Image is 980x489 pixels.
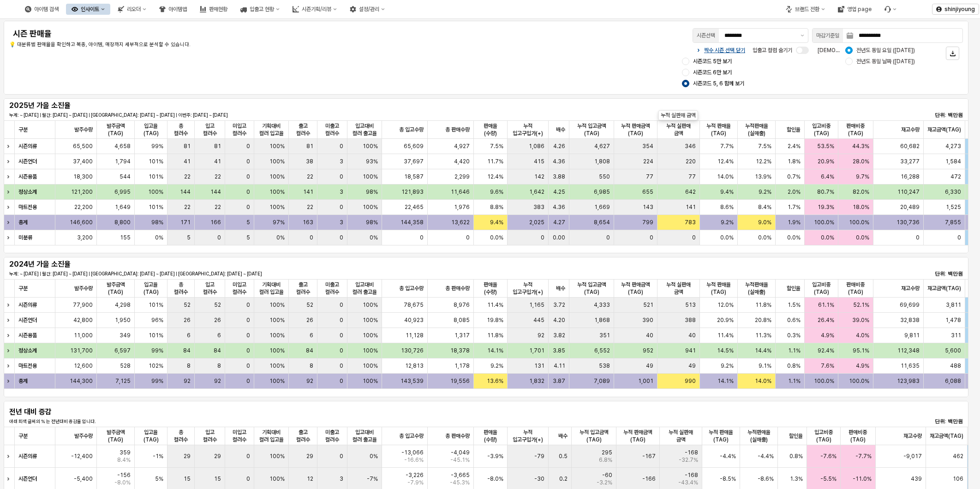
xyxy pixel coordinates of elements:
[246,173,250,180] span: 0
[594,188,610,196] span: 6,985
[529,219,544,226] span: 2,025
[787,285,801,292] span: 할인율
[816,31,839,40] div: 마감기준일
[478,281,503,296] span: 판매율(수량)
[9,41,406,49] p: 💡 대분류별 판매율을 확인하고 복종, 아이템, 매장까지 세부적으로 분석할 수 있습니다.
[351,122,378,137] span: 입고대비 컬러 출고율
[553,143,565,150] span: 4.26
[321,122,343,137] span: 미출고 컬러수
[686,158,696,165] span: 220
[405,203,424,211] span: 22,465
[642,188,653,196] span: 655
[71,188,93,196] span: 121,200
[758,219,771,226] span: 9.0%
[171,122,191,137] span: 총 컬러수
[4,154,16,169] div: Expand row
[340,143,343,150] span: 0
[73,143,93,150] span: 65,500
[351,429,378,443] span: 입고대비 컬러 출고율
[556,285,565,292] span: 배수
[4,169,16,184] div: Expand row
[293,281,313,296] span: 출고 컬러수
[697,31,715,40] div: 시즌선택
[706,429,736,443] span: 누적 판매율(TAG)
[693,69,732,76] span: 시즌코드 6만 보기
[946,203,961,211] span: 1,525
[817,188,834,196] span: 80.7%
[454,173,470,180] span: 2,299
[646,173,653,180] span: 77
[154,4,192,15] button: 아이템맵
[821,173,834,180] span: 6.4%
[780,4,831,15] button: 브랜드 전환
[363,143,378,150] span: 100%
[287,4,342,15] div: 시즌기획/리뷰
[879,4,902,15] div: Menu item 6
[487,158,503,165] span: 11.7%
[101,429,131,443] span: 발주금액(TAG)
[184,143,191,150] span: 81
[9,112,645,119] p: 누계: ~ [DATE] | 월간: [DATE] ~ [DATE] | [GEOGRAPHIC_DATA]: [DATE] ~ [DATE] | 이번주: [DATE] ~ [DATE]
[246,158,250,165] span: 0
[927,126,961,133] span: 재고금액(TAG)
[4,139,16,154] div: Expand row
[594,143,610,150] span: 4,627
[359,6,379,12] div: 설정/관리
[73,158,93,165] span: 37,400
[366,158,378,165] span: 93%
[932,4,979,15] button: shinjiyoung
[340,188,343,196] span: 3
[720,143,734,150] span: 7.7%
[663,429,698,443] span: 누적 실판매 금액
[101,122,131,137] span: 발주금액(TAG)
[842,281,869,296] span: 판매비중(TAG)
[307,203,313,211] span: 22
[4,230,16,245] div: Expand row
[594,158,610,165] span: 1,808
[787,126,801,133] span: 할인율
[351,281,378,296] span: 입고대비 컬러 출고율
[138,429,163,443] span: 입고율(TAG)
[13,29,403,38] h4: 시즌 판매율
[487,173,503,180] span: 12.4%
[4,343,16,358] div: Expand row
[511,122,544,137] span: 누적 입고구입가(+)
[148,188,163,196] span: 100%
[246,203,250,211] span: 0
[511,281,544,296] span: 누적 입고구입가(+)
[661,281,696,296] span: 누적 실판매 금액
[215,173,221,180] span: 22
[269,158,285,165] span: 100%
[534,158,544,165] span: 415
[720,203,734,211] span: 8.6%
[901,285,920,292] span: 재고수량
[661,122,696,137] span: 누적 실판매 금액
[478,122,503,137] span: 판매율(수량)
[573,122,610,137] span: 누적 입고금액(TAG)
[553,173,565,180] span: 3.88
[214,143,221,150] span: 81
[198,429,221,443] span: 입고 컬러수
[269,143,285,150] span: 100%
[553,203,565,211] span: 4.36
[901,126,920,133] span: 재고수량
[18,204,37,210] strong: 마트전용
[556,126,565,133] span: 배수
[269,188,285,196] span: 100%
[120,173,131,180] span: 544
[149,158,163,165] span: 101%
[151,219,163,226] span: 98%
[945,158,961,165] span: 1,584
[852,143,869,150] span: 44.3%
[340,158,343,165] span: 3
[950,173,961,180] span: 472
[9,101,168,110] h5: 2025년 가을 소진율
[194,4,233,15] button: 판매현황
[788,158,801,165] span: 1.8%
[445,432,470,440] span: 총 판매수량
[258,122,285,137] span: 기획대비 컬러 입고율
[445,285,470,292] span: 총 판매수량
[789,432,803,440] span: 할인율
[618,281,653,296] span: 누적 판매금액(TAG)
[900,158,920,165] span: 33,277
